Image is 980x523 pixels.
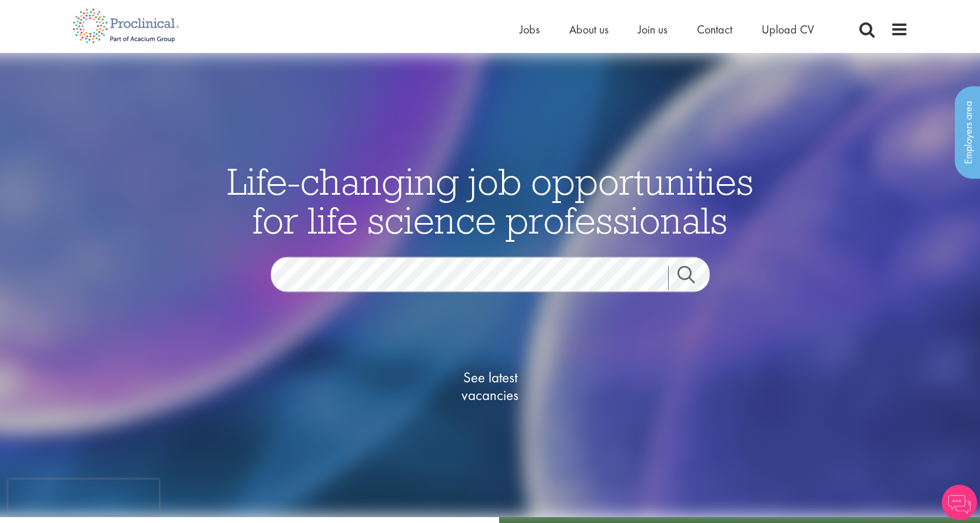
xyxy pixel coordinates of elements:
[520,22,540,37] a: Jobs
[227,158,753,244] span: Life-changing job opportunities for life science professionals
[431,322,549,451] a: See latestvacancies
[762,22,814,37] a: Upload CV
[8,479,159,515] iframe: reCAPTCHA
[942,485,977,520] img: Chatbot
[569,22,609,37] a: About us
[697,22,732,37] a: Contact
[638,22,667,37] a: Join us
[431,369,549,404] span: See latest vacancies
[668,266,719,289] a: Job search submit button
